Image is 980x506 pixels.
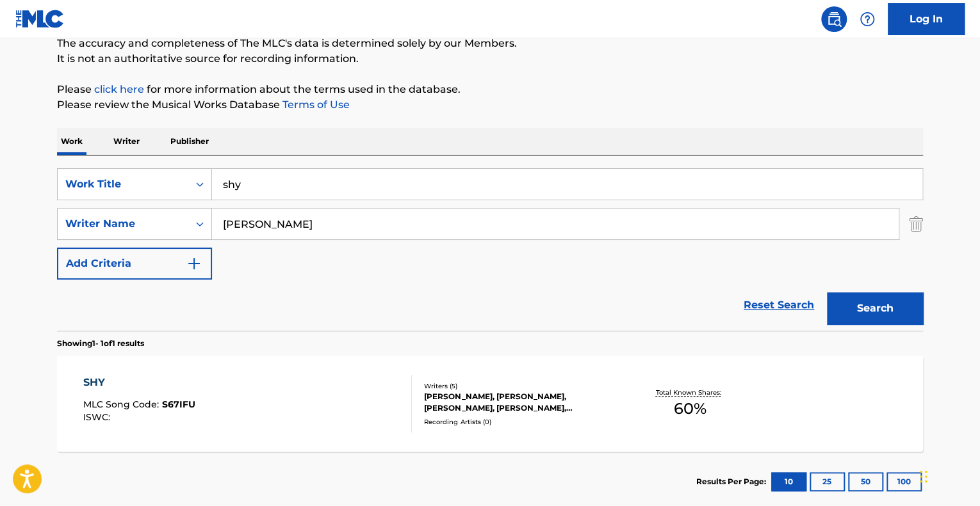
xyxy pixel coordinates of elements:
p: Work [57,128,86,155]
button: 10 [771,472,806,491]
div: Writer Name [65,216,181,232]
div: Help [854,6,880,32]
form: Search Form [57,168,923,331]
p: Total Known Shares: [655,388,724,397]
button: Search [827,292,923,324]
button: 100 [886,472,922,491]
a: Log In [888,3,965,35]
p: The accuracy and completeness of The MLC's data is determined solely by our Members. [57,36,923,51]
iframe: Chat Widget [916,445,980,506]
button: 50 [848,472,883,491]
a: Public Search [821,6,847,32]
p: Publisher [167,128,213,155]
img: help [860,12,875,27]
a: Reset Search [737,291,821,319]
div: Writers ( 5 ) [424,381,617,391]
img: search [826,12,842,27]
button: 25 [810,472,845,491]
div: Work Title [65,177,181,192]
div: [PERSON_NAME], [PERSON_NAME], [PERSON_NAME], [PERSON_NAME], [PERSON_NAME] [PERSON_NAME] [424,391,617,414]
span: S67IFU [162,399,195,410]
a: click here [94,83,144,95]
div: SHY [83,375,195,390]
a: Terms of Use [280,99,350,111]
span: ISWC : [83,411,113,423]
button: Add Criteria [57,248,212,280]
p: Showing 1 - 1 of 1 results [57,338,144,349]
a: SHYMLC Song Code:S67IFUISWC:Writers (5)[PERSON_NAME], [PERSON_NAME], [PERSON_NAME], [PERSON_NAME]... [57,356,923,452]
p: Results Per Page: [696,476,769,487]
img: MLC Logo [15,10,65,28]
div: Drag [920,457,927,496]
img: Delete Criterion [909,208,923,240]
span: 60 % [673,397,706,420]
img: 9d2ae6d4665cec9f34b9.svg [186,256,202,271]
p: Please for more information about the terms used in the database. [57,82,923,97]
p: It is not an authoritative source for recording information. [57,51,923,67]
span: MLC Song Code : [83,399,162,410]
p: Writer [110,128,143,155]
p: Please review the Musical Works Database [57,97,923,113]
div: Recording Artists ( 0 ) [424,417,617,427]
